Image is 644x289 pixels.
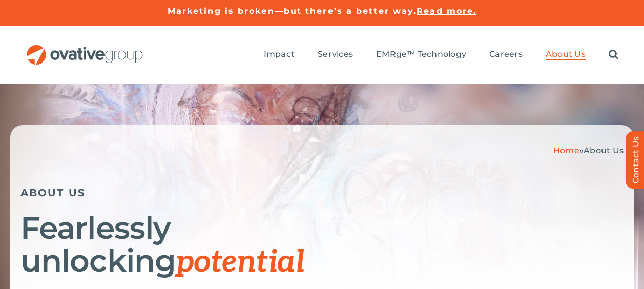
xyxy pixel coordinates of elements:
[489,49,523,60] a: Careers
[376,49,466,59] span: EMRge™ Technology
[176,244,304,281] span: potential
[546,49,586,60] a: About Us
[264,38,618,71] nav: Menu
[20,212,624,279] h1: Fearlessly unlocking
[376,49,466,60] a: EMRge™ Technology
[264,49,295,60] a: Impact
[264,49,295,59] span: Impact
[318,49,353,59] span: Services
[20,187,624,199] h5: ABOUT US
[489,49,523,59] span: Careers
[553,146,624,155] span: »
[168,6,417,16] a: Marketing is broken—but there’s a better way.
[26,44,144,53] a: OG_Full_horizontal_RGB
[546,49,586,59] span: About Us
[553,146,579,155] a: Home
[318,49,353,60] a: Services
[609,49,618,60] a: Search
[417,6,476,16] a: Read more.
[584,146,624,155] span: About Us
